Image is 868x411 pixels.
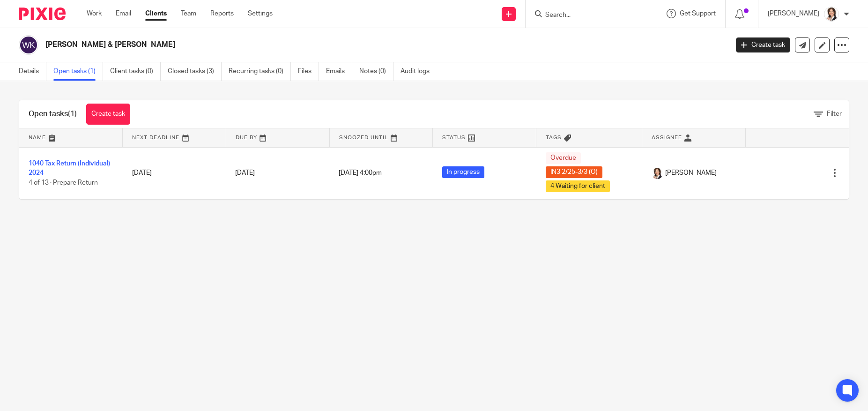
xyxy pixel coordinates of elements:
[442,166,484,178] span: In progress
[29,160,110,176] a: 1040 Tax Return (Individual) 2024
[401,62,437,81] a: Audit logs
[824,7,839,22] img: BW%20Website%203%20-%20square.jpg
[45,40,586,50] h2: [PERSON_NAME] & [PERSON_NAME]
[546,152,581,164] span: Overdue
[339,135,388,140] span: Snoozed Until
[116,9,131,18] a: Email
[86,104,130,125] a: Create task
[145,9,167,18] a: Clients
[19,62,46,81] a: Details
[546,135,562,140] span: Tags
[665,168,717,178] span: [PERSON_NAME]
[110,62,161,81] a: Client tasks (0)
[544,11,629,20] input: Search
[87,9,102,18] a: Work
[229,62,291,81] a: Recurring tasks (0)
[736,37,790,52] a: Create task
[29,109,77,119] h1: Open tasks
[168,62,222,81] a: Closed tasks (3)
[546,166,602,178] span: IN3 2/25-3/3 (O)
[181,9,196,18] a: Team
[248,9,273,18] a: Settings
[546,180,610,192] span: 4 Waiting for client
[123,147,226,199] td: [DATE]
[652,168,663,179] img: BW%20Website%203%20-%20square.jpg
[768,9,819,18] p: [PERSON_NAME]
[442,135,466,140] span: Status
[298,62,319,81] a: Files
[19,35,38,55] img: svg%3E
[326,62,352,81] a: Emails
[680,10,716,17] span: Get Support
[339,170,382,176] span: [DATE] 4:00pm
[68,110,77,118] span: (1)
[29,179,98,186] span: 4 of 13 · Prepare Return
[359,62,393,81] a: Notes (0)
[53,62,103,81] a: Open tasks (1)
[235,170,255,176] span: [DATE]
[827,111,842,117] span: Filter
[19,7,66,20] img: Pixie
[210,9,234,18] a: Reports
